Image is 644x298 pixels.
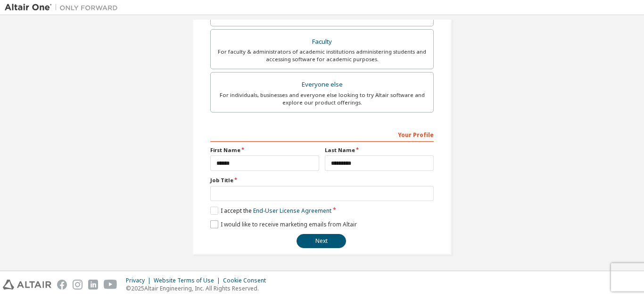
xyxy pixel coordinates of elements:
[216,35,428,48] div: Faculty
[210,127,434,142] div: Your Profile
[210,220,357,228] label: I would like to receive marketing emails from Altair
[223,277,272,284] div: Cookie Consent
[216,91,428,106] div: For individuals, businesses and everyone else looking to try Altair software and explore our prod...
[126,277,154,284] div: Privacy
[325,146,434,154] label: Last Name
[216,48,428,63] div: For faculty & administrators of academic institutions administering students and accessing softwa...
[3,280,51,290] img: altair_logo.svg
[154,277,223,284] div: Website Terms of Use
[73,280,83,290] img: instagram.svg
[297,234,346,248] button: Next
[88,280,98,290] img: linkedin.svg
[216,78,428,91] div: Everyone else
[210,207,331,215] label: I accept the
[104,280,117,290] img: youtube.svg
[253,207,331,215] a: End-User License Agreement
[5,3,123,12] img: Altair One
[210,177,434,184] label: Job Title
[126,284,272,292] p: © 2025 Altair Engineering, Inc. All Rights Reserved.
[57,280,67,290] img: facebook.svg
[210,146,319,154] label: First Name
